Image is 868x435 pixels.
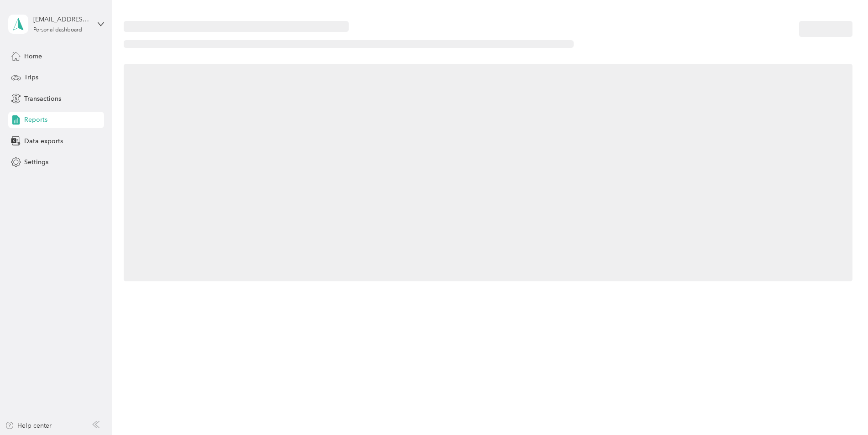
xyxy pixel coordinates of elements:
button: Help center [5,421,52,430]
div: Personal dashboard [33,27,82,33]
span: Transactions [24,94,61,104]
span: Home [24,52,42,61]
iframe: Everlance-gr Chat Button Frame [817,384,868,435]
span: Settings [24,157,48,167]
span: Reports [24,115,47,124]
div: [EMAIL_ADDRESS][DOMAIN_NAME] [33,15,90,24]
span: Data exports [24,136,63,146]
span: Trips [24,72,38,82]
